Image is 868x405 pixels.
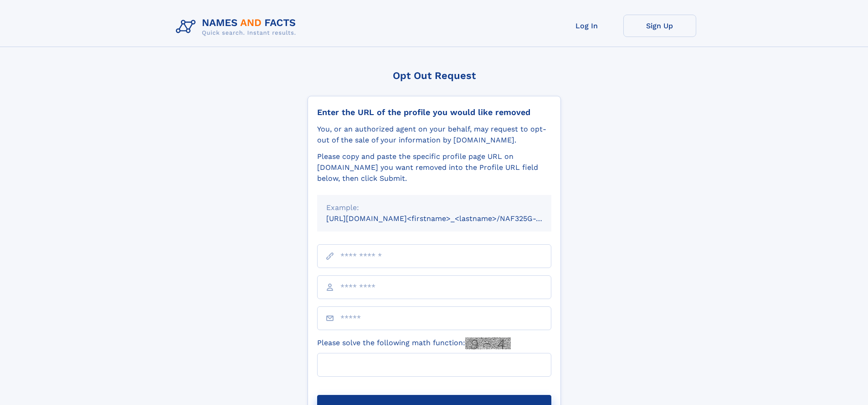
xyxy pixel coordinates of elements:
[317,337,511,349] label: Please solve the following math function:
[308,70,561,81] div: Opt Out Request
[623,15,696,37] a: Sign Up
[317,124,551,146] div: You, or an authorized agent on your behalf, may request to opt-out of the sale of your informatio...
[326,202,542,213] div: Example:
[317,151,551,184] div: Please copy and paste the specific profile page URL on [DOMAIN_NAME] you want removed into the Pr...
[550,15,623,37] a: Log In
[317,107,551,117] div: Enter the URL of the profile you would like removed
[172,15,303,39] img: Logo Names and Facts
[326,214,569,223] small: [URL][DOMAIN_NAME]<firstname>_<lastname>/NAF325G-xxxxxxxx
